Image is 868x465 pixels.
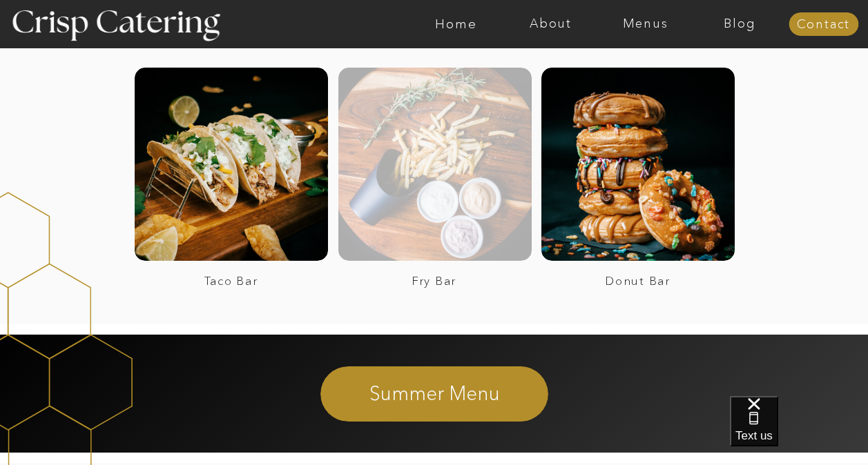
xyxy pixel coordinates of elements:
a: About [503,17,598,31]
a: Contact [789,18,858,32]
a: Home [409,17,503,31]
a: Menus [598,17,693,31]
a: Summer Menu [247,380,622,405]
a: Taco Bar [137,275,325,288]
a: Blog [693,17,787,31]
a: Donut Bar [544,275,732,288]
a: Fry Bar [340,275,528,288]
iframe: podium webchat widget bubble [730,396,868,465]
